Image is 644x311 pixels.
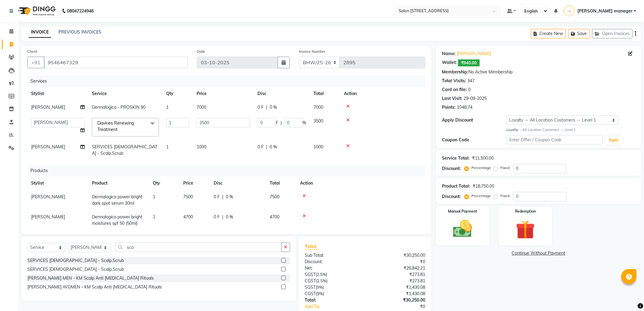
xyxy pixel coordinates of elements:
[592,29,632,38] button: Open Invoices
[115,242,282,252] input: Search or Scan
[153,194,155,200] span: 1
[458,59,480,66] span: ₹940.00
[365,265,430,271] div: ₹26,842.21
[270,144,277,150] span: 0 %
[117,127,120,132] a: x
[27,257,124,264] div: SERVICES [DEMOGRAPHIC_DATA] - Scalp.Scrub
[226,214,233,220] span: 0 %
[183,194,193,200] span: 7500
[442,51,456,57] div: Name:
[317,291,323,296] span: 9%
[210,176,266,190] th: Disc
[447,218,478,240] img: _cash.svg
[457,51,491,57] a: [PERSON_NAME]
[437,250,640,256] a: Continue Without Payment
[214,194,220,200] span: 0 F
[29,27,51,38] a: INVOICE
[299,49,325,54] label: Invoice Number
[27,57,44,68] button: +91
[300,259,365,265] div: Discount:
[442,59,457,66] div: Wallet:
[305,278,316,284] span: CGST
[442,183,470,189] div: Product Total:
[313,144,323,150] span: 1000
[313,118,323,124] span: 3500
[500,193,509,199] label: Fixed
[305,284,316,290] span: SGST
[27,275,154,281] div: [PERSON_NAME] MEN - KM Scalp Anti [MEDICAL_DATA] Rituals
[473,183,494,189] div: ₹18,750.00
[464,95,487,102] div: 29-09-2025
[471,193,491,199] label: Percentage
[506,128,523,132] strong: Loyalty →
[506,127,635,133] div: All Location Customers → Level 1
[58,29,101,35] a: PREVIOUS INVOICES
[27,176,88,190] th: Stylist
[16,2,57,19] img: logo
[193,87,254,101] th: Price
[31,214,65,220] span: [PERSON_NAME]
[257,104,264,111] span: 0 F
[97,120,134,132] span: Davines Renewing Treatment
[442,87,467,93] div: Card on file:
[365,284,430,291] div: ₹1,430.08
[31,144,65,150] span: [PERSON_NAME]
[442,69,468,75] div: Membership:
[166,144,169,150] span: 1
[442,137,506,143] div: Coupon Code
[163,87,193,101] th: Qty
[300,271,365,278] div: ( )
[266,144,267,150] span: |
[313,104,323,110] span: 7000
[222,194,223,200] span: |
[27,266,124,273] div: SERVICES [DEMOGRAPHIC_DATA] - Scalp.Scrub
[27,87,88,101] th: Stylist
[568,29,590,38] button: Save
[270,194,279,200] span: 7500
[300,278,365,284] div: ( )
[266,104,267,111] span: |
[340,87,425,101] th: Action
[365,297,430,303] div: ₹30,250.00
[270,104,277,111] span: 0 %
[305,291,316,296] span: CGST
[317,278,326,283] span: 2.5%
[564,5,574,16] img: Rahul manager
[92,144,157,156] span: SERVICES [DEMOGRAPHIC_DATA] - Scalp.Scrub
[442,78,466,84] div: Total Visits:
[197,49,205,54] label: Date
[31,194,65,200] span: [PERSON_NAME]
[618,287,638,305] iframe: chat widget
[506,135,603,144] input: Enter Offer / Coupon Code
[257,144,264,150] span: 0 F
[67,2,94,19] b: 08047224946
[468,87,471,93] div: 0
[28,165,430,176] div: Products
[442,95,462,102] div: Last Visit:
[442,193,461,200] div: Discount:
[226,194,233,200] span: 0 %
[442,117,506,123] div: Apply Discount
[442,155,470,161] div: Service Total:
[448,209,477,214] label: Manual Payment
[365,291,430,297] div: ₹1,430.08
[44,57,188,68] input: Search by Name/Mobile/Email/Code
[222,214,223,220] span: |
[442,104,456,111] div: Points:
[317,272,326,277] span: 2.5%
[266,176,296,190] th: Total
[317,285,323,290] span: 9%
[92,214,142,226] span: Dermalogica power bright moistures spf 50 (50ml)
[303,120,306,126] span: %
[376,303,430,310] div: ₹0
[531,29,566,38] button: Create New
[365,252,430,259] div: ₹30,250.00
[605,136,622,145] button: Apply
[27,284,162,290] div: [PERSON_NAME] WOMEN - KM Scalp Anti [MEDICAL_DATA] Rituals
[214,214,220,220] span: 0 F
[300,297,365,303] div: Total:
[296,176,425,190] th: Action
[92,194,142,206] span: Dermalogica power bright dark spot serum 30ml
[276,120,278,126] span: F
[365,259,430,265] div: ₹0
